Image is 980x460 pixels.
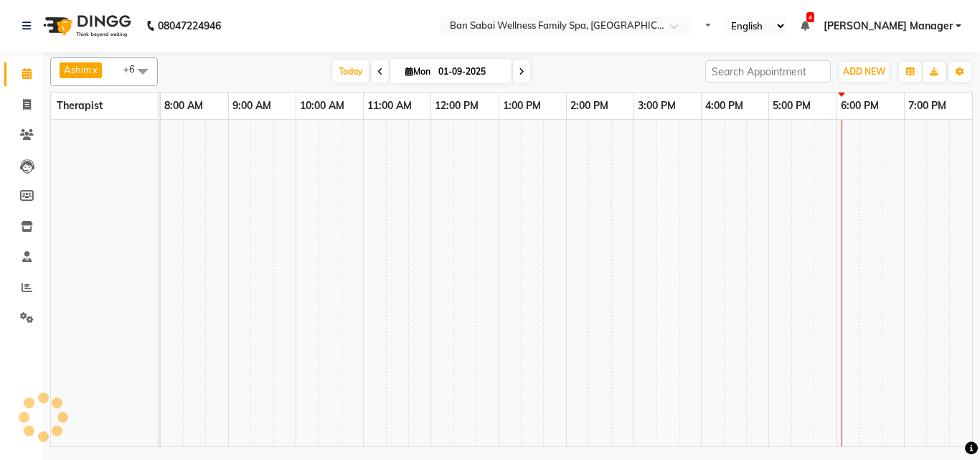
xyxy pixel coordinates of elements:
[229,95,275,116] a: 9:00 AM
[843,66,885,77] span: ADD NEW
[364,95,415,116] a: 11:00 AM
[158,6,221,46] b: 08047224946
[705,60,831,83] input: Search Appointment
[801,19,809,32] a: 4
[567,95,612,116] a: 2:00 PM
[402,66,434,77] span: Mon
[824,19,953,34] span: [PERSON_NAME] Manager
[123,63,146,75] span: +6
[431,95,482,116] a: 12:00 PM
[769,95,814,116] a: 5:00 PM
[905,95,950,116] a: 7:00 PM
[64,64,91,75] span: Ashim
[837,95,882,116] a: 6:00 PM
[434,61,506,83] input: 2025-09-01
[634,95,679,116] a: 3:00 PM
[57,99,103,112] span: Therapist
[333,60,369,83] span: Today
[37,6,135,46] img: logo
[161,95,207,116] a: 8:00 AM
[499,95,545,116] a: 1:00 PM
[296,95,348,116] a: 10:00 AM
[91,64,98,75] a: x
[806,12,814,22] span: 4
[839,62,889,82] button: ADD NEW
[702,95,747,116] a: 4:00 PM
